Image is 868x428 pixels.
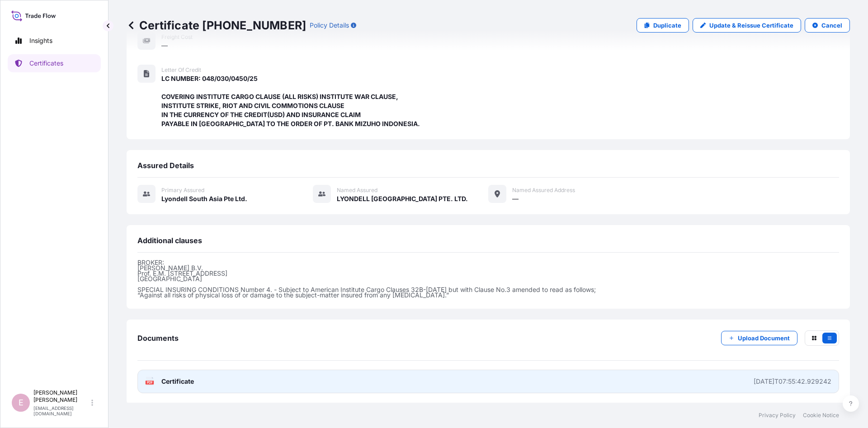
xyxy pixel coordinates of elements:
[754,377,831,386] div: [DATE]T07:55:42.929242
[19,398,24,407] span: E
[161,187,204,194] span: Primary assured
[721,331,797,345] button: Upload Document
[803,412,839,419] a: Cookie Notice
[137,260,839,298] p: BROKER: [PERSON_NAME] B.V. Prof. E.M. [STREET_ADDRESS] [GEOGRAPHIC_DATA] SPECIAL INSURING CONDITI...
[337,194,468,203] span: LYONDELL [GEOGRAPHIC_DATA] PTE. LTD.
[29,36,52,45] p: Insights
[653,21,681,30] p: Duplicate
[137,334,179,343] span: Documents
[805,18,850,33] button: Cancel
[161,194,247,203] span: Lyondell South Asia Pte Ltd.
[137,161,194,170] span: Assured Details
[161,66,201,74] span: Letter of Credit
[161,377,194,386] span: Certificate
[738,334,790,343] p: Upload Document
[337,187,377,194] span: Named Assured
[8,54,101,72] a: Certificates
[759,412,796,419] a: Privacy Policy
[693,18,801,33] a: Update & Reissue Certificate
[147,381,153,384] text: PDF
[33,405,90,416] p: [EMAIL_ADDRESS][DOMAIN_NAME]
[709,21,793,30] p: Update & Reissue Certificate
[137,236,202,245] span: Additional clauses
[512,194,519,203] span: —
[310,21,349,30] p: Policy Details
[8,32,101,50] a: Insights
[33,389,90,404] p: [PERSON_NAME] [PERSON_NAME]
[512,187,575,194] span: Named Assured Address
[137,370,839,393] a: PDFCertificate[DATE]T07:55:42.929242
[29,59,63,68] p: Certificates
[637,18,689,33] a: Duplicate
[127,18,306,33] p: Certificate [PHONE_NUMBER]
[821,21,842,30] p: Cancel
[161,74,420,128] span: LC NUMBER: 048/030/0450/25 COVERING INSTITUTE CARGO CLAUSE (ALL RISKS) INSTITUTE WAR CLAUSE, INST...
